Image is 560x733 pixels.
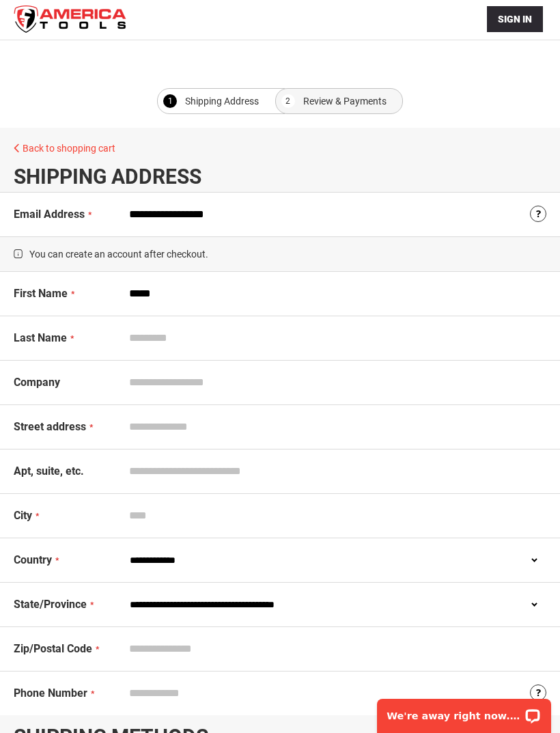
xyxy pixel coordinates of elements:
span: Zip/Postal Code [14,642,92,655]
span: State/Province [14,598,87,611]
span: Country [14,553,52,566]
span: Review & Payments [303,93,387,109]
span: Street address [14,420,86,433]
span: Apt, suite, etc. [14,465,84,478]
span: Company [14,376,60,389]
span: 2 [285,93,290,109]
span: Email Address [14,208,85,221]
img: America Tools [14,5,126,33]
span: Last Name [14,331,67,344]
button: Sign In [487,6,543,32]
span: City [14,509,32,522]
iframe: LiveChat chat widget [368,690,560,733]
span: First Name [14,287,68,300]
span: 1 [168,93,173,109]
span: Sign In [498,14,532,25]
span: Phone Number [14,687,87,700]
span: Shipping Address [185,93,259,109]
a: store logo [14,5,126,33]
